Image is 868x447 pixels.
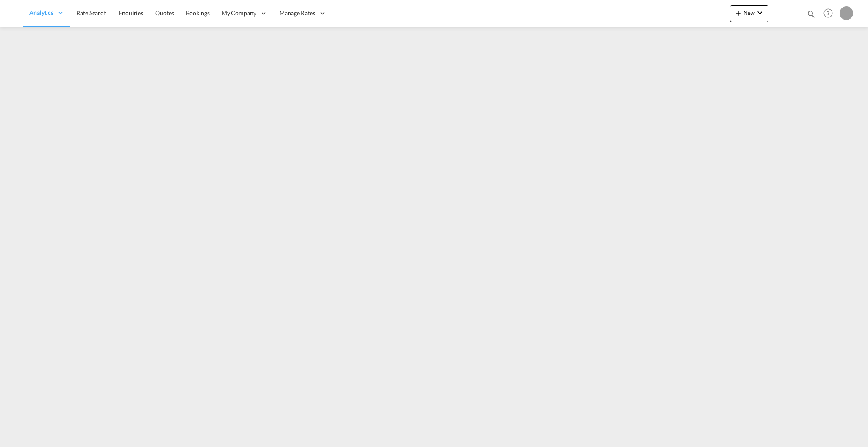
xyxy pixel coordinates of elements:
md-icon: icon-chevron-down [755,8,765,18]
span: Manage Rates [279,9,315,17]
span: Analytics [29,8,53,17]
div: icon-magnify [807,9,816,22]
span: New [733,9,765,16]
span: Quotes [155,9,174,17]
span: Bookings [186,9,210,17]
span: Help [821,6,835,20]
md-icon: icon-plus 400-fg [733,8,743,18]
md-icon: icon-magnify [807,9,816,19]
span: Rate Search [76,9,107,17]
button: icon-plus 400-fgNewicon-chevron-down [730,5,768,22]
div: Help [821,6,840,21]
span: My Company [222,9,256,17]
span: Enquiries [119,9,143,17]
